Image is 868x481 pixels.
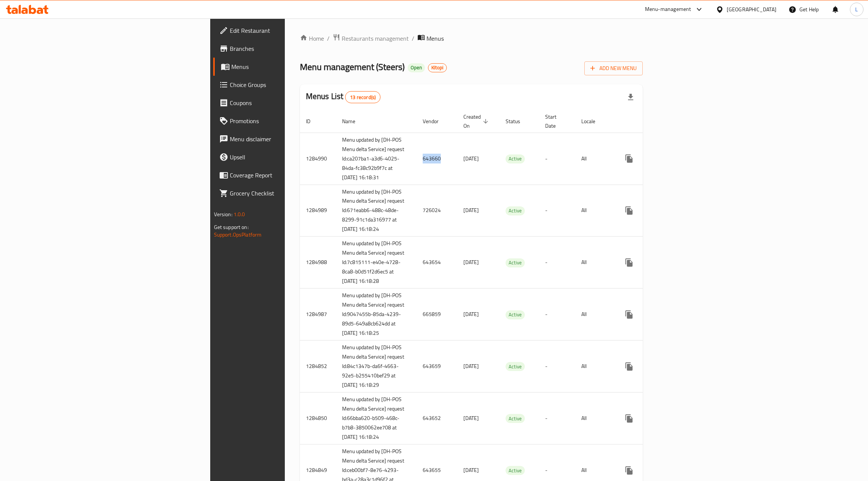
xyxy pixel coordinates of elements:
button: Change Status [638,202,656,220]
td: All [575,289,614,341]
a: Coupons [213,94,355,112]
td: All [575,341,614,392]
span: Promotions [230,116,349,125]
span: Upsell [230,153,349,162]
td: - [539,185,575,237]
div: Total records count [345,91,381,103]
span: [DATE] [463,257,479,267]
span: 13 record(s) [345,94,380,101]
span: Menu disclaimer [230,134,349,144]
button: more [620,461,638,479]
span: [DATE] [463,309,479,319]
td: Menu updated by [DH-POS Menu delta Service] request Id:7c815111-e40e-4728-8ca8-b0d51f2d6ec5 at [D... [336,237,417,289]
span: Active [506,154,525,163]
span: Vendor [423,117,448,126]
td: - [539,392,575,444]
td: 643654 [417,237,457,289]
button: more [620,409,638,428]
a: Grocery Checklist [213,184,355,202]
span: Active [506,258,525,267]
span: Kitopi [428,64,446,71]
span: Coverage Report [230,171,349,180]
td: All [575,237,614,289]
span: Get support on: [214,222,249,232]
button: Change Status [638,150,656,168]
button: more [620,150,638,168]
span: Branches [230,44,349,53]
button: Add New Menu [584,61,643,75]
div: Active [506,154,525,163]
th: Actions [614,110,698,133]
span: Active [506,414,525,423]
span: Version: [214,209,232,219]
button: Change Status [638,305,656,324]
td: 643659 [417,341,457,392]
button: Change Status [638,409,656,428]
td: Menu updated by [DH-POS Menu delta Service] request Id:66bba620-b509-468c-b7b8-3850062ee708 at [D... [336,392,417,444]
span: Open [408,64,425,71]
span: Name [342,117,365,126]
div: Export file [622,88,640,106]
span: Active [506,362,525,371]
a: Menus [213,58,355,76]
td: All [575,185,614,237]
td: Menu updated by [DH-POS Menu delta Service] request Id:9047455b-85da-4239-89d5-649a8cb624dd at [D... [336,289,417,341]
span: Menus [426,34,444,43]
div: Menu-management [645,5,691,14]
td: Menu updated by [DH-POS Menu delta Service] request Id:84c1347b-da6f-4663-92e5-b255410bef29 at [D... [336,341,417,392]
span: Add New Menu [590,64,637,73]
td: - [539,289,575,341]
button: more [620,253,638,272]
span: Locale [581,117,605,126]
div: Active [506,206,525,215]
span: 1.0.0 [234,209,245,219]
td: 726024 [417,185,457,237]
span: Active [506,310,525,319]
span: [DATE] [463,465,479,475]
h2: Menus List [306,91,381,103]
a: Menu disclaimer [213,130,355,148]
a: Coverage Report [213,166,355,184]
li: / [412,34,414,43]
a: Upsell [213,148,355,166]
td: All [575,392,614,444]
span: L [855,5,858,14]
span: [DATE] [463,361,479,371]
td: Menu updated by [DH-POS Menu delta Service] request Id:ca207ba1-a3d6-4025-84da-fc38c92b9f7c at [D... [336,133,417,185]
button: Change Status [638,461,656,479]
span: Created On [463,112,491,130]
button: Change Status [638,357,656,376]
div: Active [506,414,525,423]
td: Menu updated by [DH-POS Menu delta Service] request Id:671eabb6-488c-48de-8299-91c1da316977 at [D... [336,185,417,237]
div: Active [506,362,525,371]
div: Active [506,258,525,267]
button: more [620,202,638,220]
span: Edit Restaurant [230,26,349,35]
span: [DATE] [463,154,479,163]
span: [DATE] [463,413,479,423]
div: [GEOGRAPHIC_DATA] [727,5,776,14]
span: Menus [231,62,349,71]
button: Change Status [638,253,656,272]
a: Edit Restaurant [213,21,355,40]
td: - [539,237,575,289]
a: Restaurants management [333,34,409,43]
span: Active [506,206,525,215]
a: Branches [213,40,355,58]
span: Grocery Checklist [230,189,349,198]
a: Support.OpsPlatform [214,230,262,240]
span: Status [506,117,530,126]
a: Promotions [213,112,355,130]
a: Choice Groups [213,76,355,94]
span: Choice Groups [230,80,349,89]
nav: breadcrumb [300,34,643,43]
td: All [575,133,614,185]
span: Start Date [545,112,566,130]
span: ID [306,117,320,126]
td: 643660 [417,133,457,185]
button: more [620,305,638,324]
div: Active [506,466,525,475]
span: Coupons [230,98,349,107]
button: more [620,357,638,376]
